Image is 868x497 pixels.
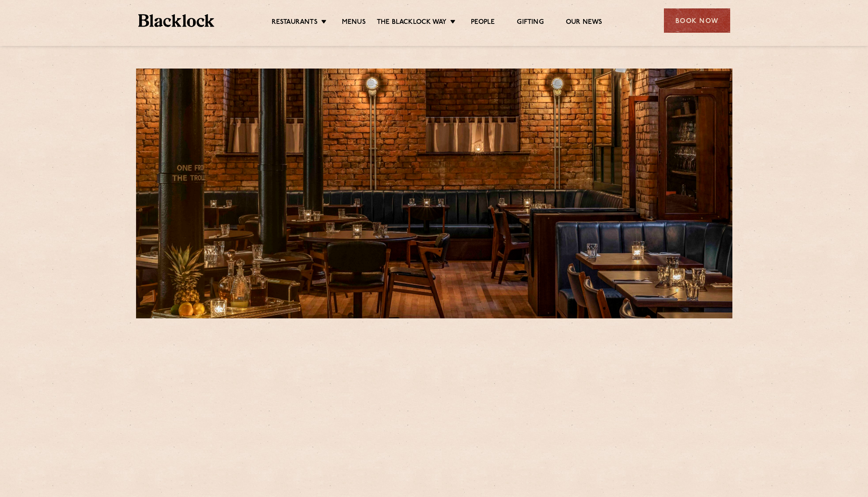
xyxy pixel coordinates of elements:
a: The Blacklock Way [377,18,447,28]
a: People [471,18,495,28]
a: Our News [566,18,603,28]
a: Menus [342,18,366,28]
a: Restaurants [272,18,318,28]
a: Gifting [517,18,543,28]
img: BL_Textured_Logo-footer-cropped.svg [138,14,215,27]
div: Book Now [664,8,730,33]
